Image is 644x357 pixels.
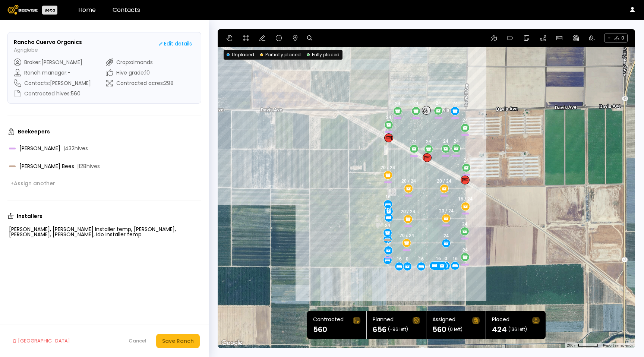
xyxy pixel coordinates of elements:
div: Contracted acres : 298 [106,79,174,87]
h3: Rancho Cuervo Organics [14,38,82,46]
div: 24 [454,139,459,144]
div: 24 [443,139,448,144]
div: Hive grade : 10 [106,69,174,76]
div: 24 [464,158,469,163]
span: + 0 [604,34,628,42]
a: Report a map error [603,343,633,347]
div: Placed [492,317,509,324]
div: Unplaced [227,51,254,58]
div: 20 / 24 [400,233,414,238]
div: Assigned [432,317,455,324]
span: (0 left) [448,327,463,332]
span: (-96 left) [388,327,408,332]
p: Agriglobe [14,46,82,54]
div: 24 [443,233,449,238]
div: Contracted [313,317,344,324]
span: 200 m [567,343,578,347]
div: 16 [397,256,402,262]
div: 20 / 24 [401,178,416,184]
div: Edit details [159,40,192,48]
div: [PERSON_NAME] Bees|128hives [7,160,201,172]
div: 24 [462,221,467,227]
div: 20 / 24 [439,208,454,214]
div: 0 [445,256,447,261]
div: [PERSON_NAME]|432hives [7,142,201,154]
div: 24 [411,139,417,144]
div: [PERSON_NAME] Bees [9,164,177,169]
div: 16 [436,256,441,261]
button: Edit details [156,38,195,49]
div: 0 [406,256,408,262]
div: 24 [463,118,468,123]
div: [PERSON_NAME], [PERSON_NAME] Installer temp, [PERSON_NAME], [PERSON_NAME], [PERSON_NAME], Ido ins... [7,225,201,238]
div: [PERSON_NAME] [9,146,177,151]
span: | 128 hives [77,164,100,169]
div: Save Ranch [162,337,194,345]
h1: 560 [432,326,446,333]
div: 24 [385,223,390,228]
span: (136 left) [508,327,527,332]
div: + Assign another [10,180,55,187]
h3: Installers [17,214,42,219]
div: 16 [419,256,424,262]
div: 24 [395,101,400,106]
img: Beewise logo [7,5,38,15]
a: Contacts [113,6,140,14]
button: [GEOGRAPHIC_DATA] [9,334,74,348]
button: Map Scale: 200 m per 52 pixels [565,343,601,348]
button: +Assign another [7,178,58,189]
div: 20 / 24 [381,165,395,170]
div: 24 [426,139,431,144]
div: Contacts : [PERSON_NAME] [14,79,91,87]
img: Google [220,338,244,348]
span: | 432 hives [63,146,88,151]
div: Partially placed [260,51,301,58]
div: Planned [373,317,394,324]
div: [GEOGRAPHIC_DATA] [13,337,70,345]
button: Cancel [125,335,150,347]
div: [PERSON_NAME], [PERSON_NAME] Installer temp, [PERSON_NAME], [PERSON_NAME], [PERSON_NAME], Ido ins... [9,227,189,237]
div: Ranch manager : - [14,69,91,76]
div: 16 [452,256,458,261]
div: Broker : [PERSON_NAME] [14,59,91,66]
h1: 656 [373,326,386,333]
div: Crop : almonds [106,59,174,66]
h3: Beekeepers [18,129,50,134]
div: 24 [436,101,441,106]
a: Open this area in Google Maps (opens a new window) [220,338,244,348]
a: Home [78,6,96,14]
div: 16 [385,194,391,199]
button: Save Ranch [156,334,200,348]
div: 24 [413,101,419,106]
div: Contracted hives : 560 [14,90,91,97]
div: 20 / 24 [401,209,415,214]
div: 24 [452,101,458,106]
h1: 424 [492,326,507,333]
div: Fully placed [307,51,340,58]
div: 24 [463,247,468,253]
div: 24 [386,115,391,120]
div: 16 [386,208,391,213]
div: 0 [387,240,390,246]
h1: 560 [313,326,327,333]
div: Cancel [129,337,146,345]
div: 20 / 24 [437,178,451,184]
div: Beta [42,6,57,15]
div: 16 / 24 [458,196,473,202]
